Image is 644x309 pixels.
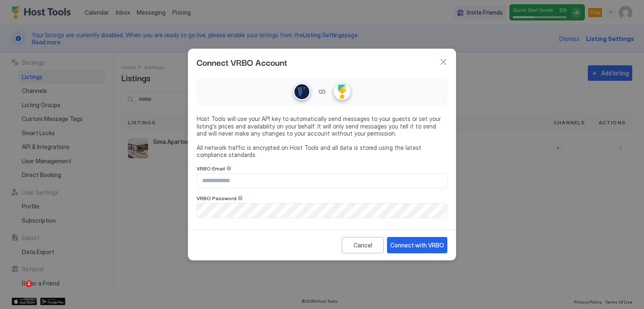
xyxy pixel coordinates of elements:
span: 1 [26,281,32,287]
span: All network traffic is encrypted on Host Tools and all data is stored using the latest compliance... [197,144,447,159]
button: Connect with VRBO [387,237,447,253]
button: Cancel [342,237,384,253]
iframe: Intercom live chat [8,281,29,301]
div: Cancel [353,241,372,250]
span: Connect VRBO Account [197,56,287,68]
span: Host Tools will use your API key to automatically send messages to your guests or set your listin... [197,115,447,137]
input: Input Field [197,203,447,218]
div: Connect with VRBO [390,241,444,250]
span: VRBO Password [197,195,236,201]
span: VRBO Email [197,165,225,172]
input: Input Field [197,174,447,188]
